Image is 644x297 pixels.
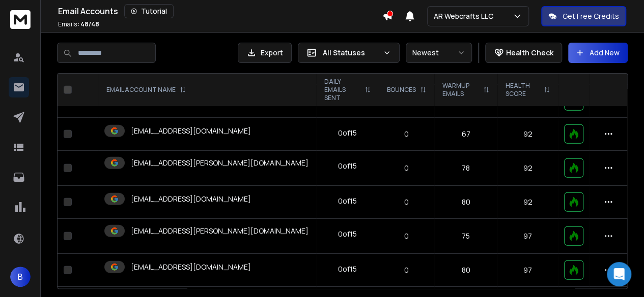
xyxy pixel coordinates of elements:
button: Get Free Credits [541,6,626,26]
p: HEALTH SCORE [506,82,540,98]
p: [EMAIL_ADDRESS][PERSON_NAME][DOMAIN_NAME] [131,158,309,168]
button: Newest [406,43,472,63]
button: Tutorial [124,4,174,18]
span: 48 / 48 [80,20,99,28]
td: 80 [434,254,497,287]
p: 0 [385,197,428,207]
p: 0 [385,163,428,173]
button: B [10,267,31,287]
p: All Statuses [323,48,379,58]
div: Open Intercom Messenger [607,262,631,286]
button: Export [238,43,292,63]
div: 0 of 15 [338,128,357,138]
p: AR Webcrafts LLC [434,11,497,21]
td: 97 [497,219,558,254]
p: 0 [385,231,428,241]
td: 92 [497,151,558,186]
td: 97 [497,254,558,287]
td: 75 [434,219,497,254]
p: WARMUP EMAILS [442,82,479,98]
td: 78 [434,151,497,186]
p: [EMAIL_ADDRESS][PERSON_NAME][DOMAIN_NAME] [131,226,309,236]
div: 0 of 15 [338,161,357,171]
td: 80 [434,186,497,219]
p: Get Free Credits [563,11,619,21]
td: 67 [434,118,497,151]
p: 0 [385,265,428,275]
td: 92 [497,186,558,219]
p: [EMAIL_ADDRESS][DOMAIN_NAME] [131,194,251,204]
button: Add New [568,43,628,63]
p: DAILY EMAILS SENT [324,78,360,102]
p: 0 [385,129,428,139]
button: Health Check [485,43,562,63]
div: 0 of 15 [338,229,357,239]
p: BOUNCES [387,86,416,94]
div: 0 of 15 [338,196,357,206]
div: Email Accounts [58,4,382,18]
p: [EMAIL_ADDRESS][DOMAIN_NAME] [131,262,251,272]
p: Emails : [58,20,99,28]
td: 92 [497,118,558,151]
p: Health Check [506,48,553,58]
p: [EMAIL_ADDRESS][DOMAIN_NAME] [131,126,251,136]
div: 0 of 15 [338,264,357,274]
div: EMAIL ACCOUNT NAME [106,86,186,94]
